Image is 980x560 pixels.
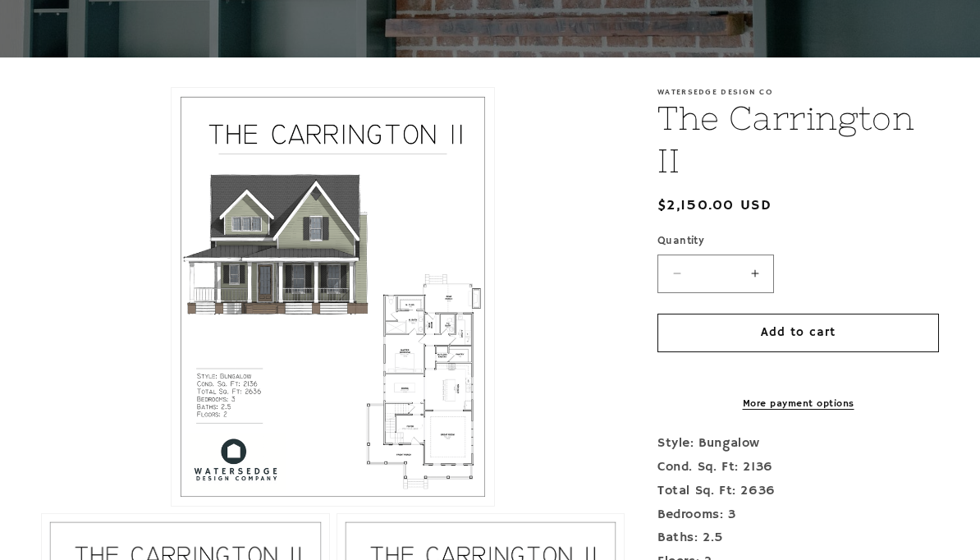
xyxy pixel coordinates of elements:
[657,314,939,352] button: Add to cart
[657,195,772,217] span: $2,150.00 USD
[657,97,939,182] h1: The Carrington II
[657,397,939,411] a: More payment options
[657,87,939,97] p: Watersedge Design Co
[657,233,939,250] label: Quantity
